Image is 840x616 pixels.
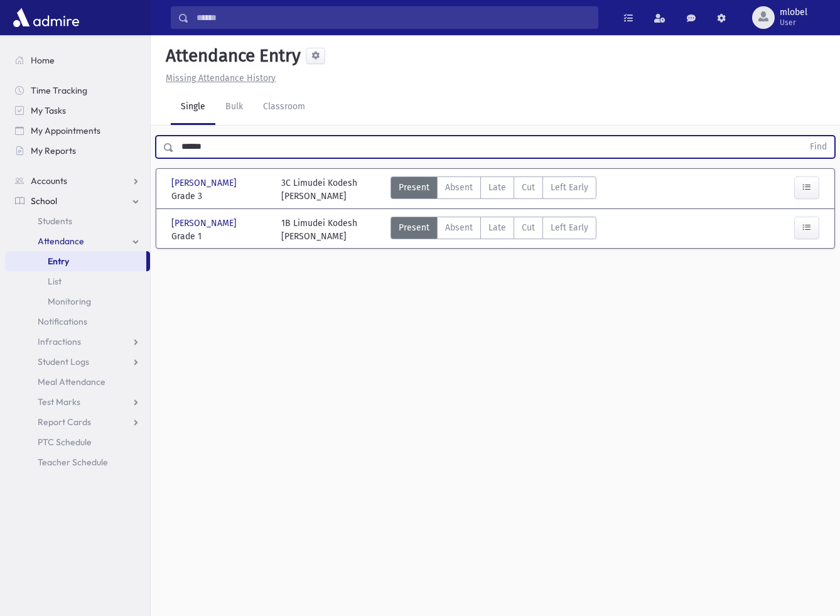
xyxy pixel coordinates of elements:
[48,276,62,287] span: List
[48,256,69,267] span: Entry
[171,230,269,243] span: Grade 1
[5,211,150,231] a: Students
[38,376,105,387] span: Meal Attendance
[522,221,535,234] span: Cut
[399,181,429,194] span: Present
[31,85,87,96] span: Time Tracking
[161,73,276,84] a: Missing Attendance History
[38,215,72,227] span: Students
[5,80,150,100] a: Time Tracking
[390,176,596,203] div: AttTypes
[38,416,91,428] span: Report Cards
[5,291,150,311] a: Monitoring
[5,332,150,352] a: Infractions
[488,221,506,234] span: Late
[161,45,301,67] h5: Attendance Entry
[38,316,87,327] span: Notifications
[38,436,92,448] span: PTC Schedule
[253,90,315,125] a: Classroom
[5,432,150,452] a: PTC Schedule
[189,6,598,29] input: Search
[445,221,473,234] span: Absent
[38,235,84,247] span: Attendance
[5,412,150,432] a: Report Cards
[5,271,150,291] a: List
[38,396,80,408] span: Test Marks
[780,8,807,18] span: mlobel
[551,181,588,194] span: Left Early
[5,352,150,372] a: Student Logs
[38,336,81,347] span: Infractions
[5,231,150,251] a: Attendance
[5,452,150,472] a: Teacher Schedule
[390,217,596,243] div: AttTypes
[48,296,91,307] span: Monitoring
[5,121,150,141] a: My Appointments
[38,457,108,468] span: Teacher Schedule
[171,176,239,190] span: [PERSON_NAME]
[215,90,253,125] a: Bulk
[5,100,150,121] a: My Tasks
[31,175,67,186] span: Accounts
[31,145,76,156] span: My Reports
[38,356,89,367] span: Student Logs
[5,50,150,70] a: Home
[10,5,82,30] img: AdmirePro
[5,372,150,392] a: Meal Attendance
[522,181,535,194] span: Cut
[551,221,588,234] span: Left Early
[5,191,150,211] a: School
[445,181,473,194] span: Absent
[780,18,807,28] span: User
[31,195,57,207] span: School
[31,125,100,136] span: My Appointments
[5,311,150,332] a: Notifications
[5,392,150,412] a: Test Marks
[31,105,66,116] span: My Tasks
[281,217,357,243] div: 1B Limudei Kodesh [PERSON_NAME]
[31,55,55,66] span: Home
[171,190,269,203] span: Grade 3
[5,171,150,191] a: Accounts
[488,181,506,194] span: Late
[5,251,146,271] a: Entry
[171,90,215,125] a: Single
[802,136,834,158] button: Find
[281,176,357,203] div: 3C Limudei Kodesh [PERSON_NAME]
[166,73,276,84] u: Missing Attendance History
[5,141,150,161] a: My Reports
[171,217,239,230] span: [PERSON_NAME]
[399,221,429,234] span: Present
